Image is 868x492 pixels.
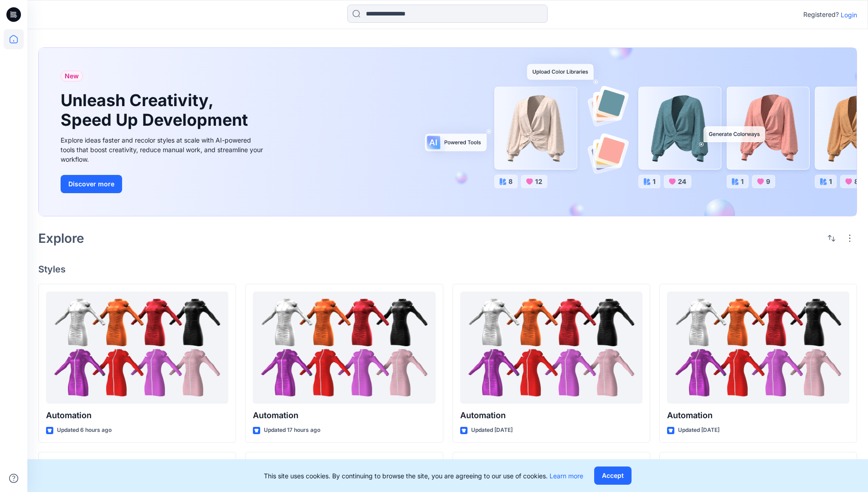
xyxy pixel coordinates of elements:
[264,471,583,481] p: This site uses cookies. By continuing to browse the site, you are agreeing to our use of cookies.
[460,292,642,404] a: Automation
[61,175,122,193] button: Discover more
[253,409,435,422] p: Automation
[65,71,79,82] span: New
[678,425,719,435] p: Updated [DATE]
[460,409,642,422] p: Automation
[550,472,583,480] a: Learn more
[38,264,857,275] h4: Styles
[38,231,84,246] h2: Explore
[61,135,266,164] div: Explore ideas faster and recolor styles at scale with AI-powered tools that boost creativity, red...
[471,425,513,435] p: Updated [DATE]
[803,9,839,20] p: Registered?
[46,292,228,404] a: Automation
[57,425,112,435] p: Updated 6 hours ago
[61,175,266,193] a: Discover more
[594,466,632,485] button: Accept
[264,425,320,435] p: Updated 17 hours ago
[667,409,849,422] p: Automation
[61,91,252,130] h1: Unleash Creativity, Speed Up Development
[253,292,435,404] a: Automation
[667,292,849,404] a: Automation
[46,409,228,422] p: Automation
[841,10,857,20] p: Login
